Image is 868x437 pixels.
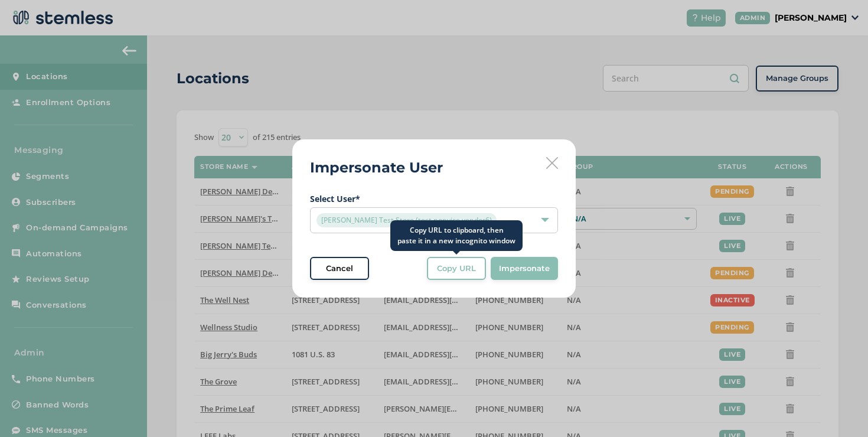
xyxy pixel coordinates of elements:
iframe: Chat Widget [809,380,868,437]
button: Impersonate [491,257,558,281]
span: Cancel [326,263,353,275]
span: Copy URL [437,263,476,275]
button: Copy URL [427,257,486,281]
div: Copy URL to clipboard, then paste it in a new incognito window [390,220,523,251]
span: Impersonate [499,263,550,275]
label: Select User [310,193,558,205]
h2: Impersonate User [310,157,443,178]
span: [PERSON_NAME] Test Store (test nonvice vendor6) [316,213,497,227]
button: Cancel [310,257,369,281]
